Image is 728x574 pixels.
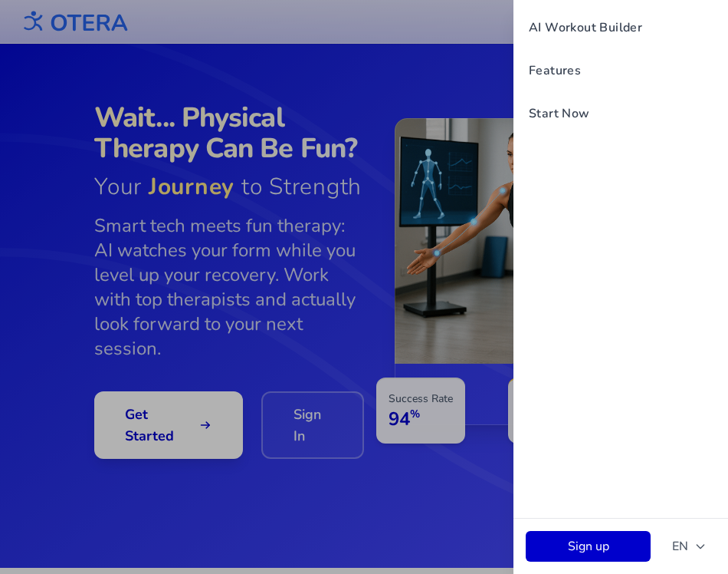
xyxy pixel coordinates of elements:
a: Sign up [526,531,651,562]
span: EN [672,537,707,556]
a: AI Workout Builder [520,9,722,46]
a: Start Now [520,95,722,132]
a: Features [520,52,722,89]
button: EN [663,531,716,562]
